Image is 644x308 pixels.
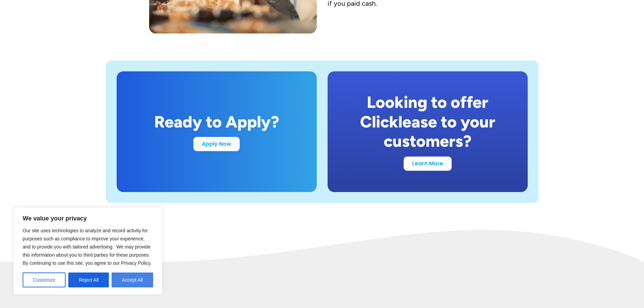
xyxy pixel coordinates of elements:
[23,228,151,266] span: Our site uses technologies to analyze and record activity for purposes such as compliance to impr...
[404,157,452,171] a: Learn More
[112,273,153,287] button: Accept All
[14,207,162,294] div: We value your privacy
[193,137,240,151] a: Apply Now
[68,273,109,287] button: Reject All
[23,273,66,287] button: Customize
[344,93,511,151] div: Looking to offer Clicklease to your customers?
[23,214,153,222] p: We value your privacy
[154,112,279,132] div: Ready to Apply?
